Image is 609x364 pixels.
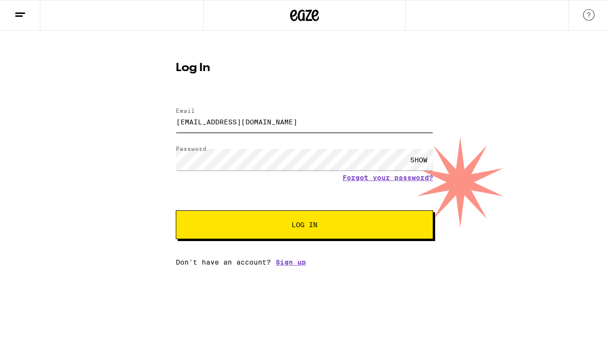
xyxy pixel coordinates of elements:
[176,62,433,74] h1: Log In
[404,149,433,170] div: SHOW
[342,174,433,182] a: Forgot your password?
[176,210,433,239] button: Log In
[6,7,69,14] span: Hi. Need any help?
[292,221,317,228] span: Log In
[276,258,306,266] a: Sign up
[176,108,195,114] label: Email
[176,146,207,152] label: Password
[176,258,433,266] div: Don't have an account?
[176,111,433,133] input: Email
